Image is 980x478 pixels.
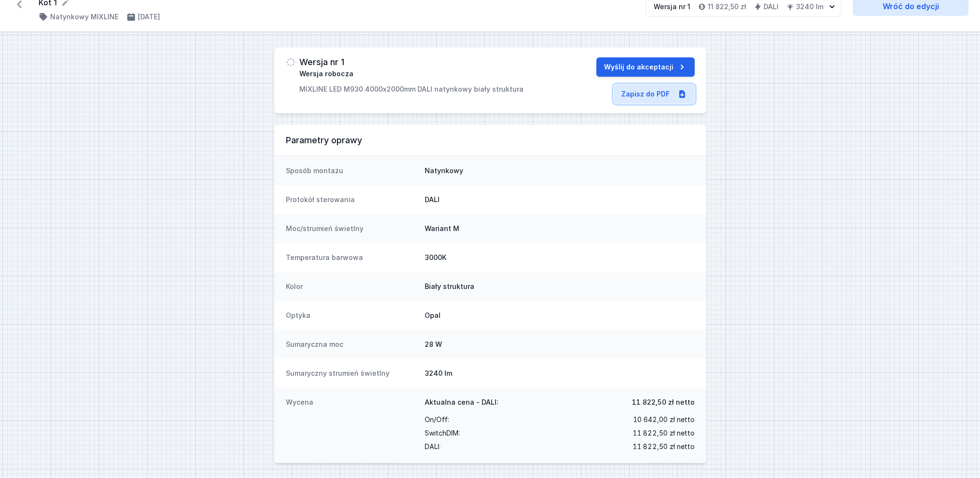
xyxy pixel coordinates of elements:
[425,426,460,440] span: SwitchDIM :
[632,440,695,453] span: 11 822,50 zł netto
[654,2,690,12] div: Wersja nr 1
[632,397,695,407] span: 11 822,50 zł netto
[425,311,695,320] dd: Opal
[286,253,417,262] dt: Temperatura barwowa
[796,2,823,12] h4: 3240 lm
[286,397,417,453] dt: Wycena
[425,166,695,176] dd: Natynkowy
[286,311,417,320] dt: Optyka
[425,369,695,378] dd: 3240 lm
[633,413,695,426] span: 10 642,00 zł netto
[425,440,441,453] span: DALI :
[299,84,524,94] p: MIXLINE LED M930 4000x2000mm DALI natynkowy biały struktura
[286,135,695,146] h3: Parametry oprawy
[286,195,417,205] dt: Protokół sterowania
[50,12,119,22] h4: Natynkowy MIXLINE
[138,12,160,22] h4: [DATE]
[596,57,695,77] button: Wyślij do akceptacji
[708,2,746,12] h4: 11 822,50 zł
[425,340,695,349] dd: 28 W
[286,369,417,378] dt: Sumaryczny strumień świetlny
[632,426,695,440] span: 11 822,50 zł netto
[286,57,295,67] img: draft.svg
[425,224,695,233] dd: Wariant M
[286,224,417,233] dt: Moc/strumień świetlny
[614,84,695,104] a: Zapisz do PDF
[286,340,417,349] dt: Sumaryczna moc
[286,282,417,291] dt: Kolor
[425,397,498,407] span: Aktualna cena - DALI:
[286,166,417,176] dt: Sposób montażu
[425,413,449,426] span: On/Off :
[425,282,695,291] dd: Biały struktura
[425,253,695,262] dd: 3000K
[425,195,695,205] dd: DALI
[299,57,344,67] h3: Wersja nr 1
[764,2,779,12] h4: DALI
[299,69,353,79] span: Wersja robocza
